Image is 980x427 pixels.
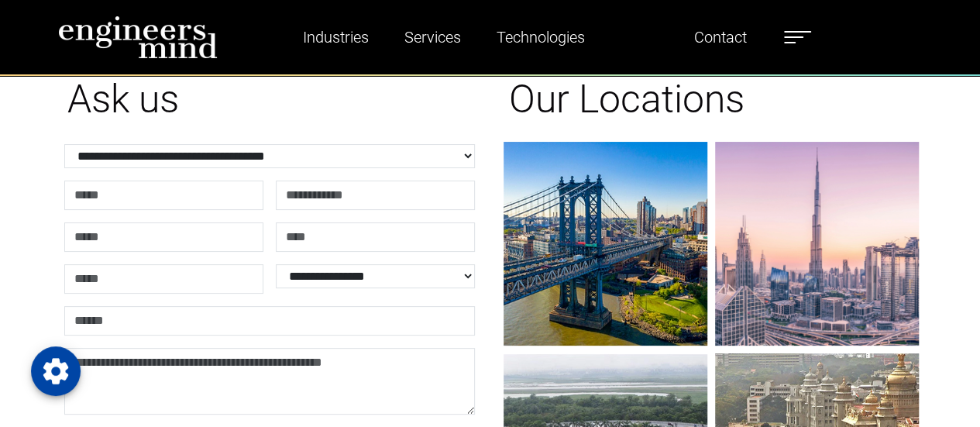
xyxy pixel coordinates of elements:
[58,15,218,59] img: logo
[504,142,707,346] img: gif
[297,19,375,55] a: Industries
[398,19,467,55] a: Services
[715,142,919,346] img: gif
[688,19,753,55] a: Contact
[67,76,472,122] h1: Ask us
[509,76,913,122] h1: Our Locations
[490,19,591,55] a: Technologies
